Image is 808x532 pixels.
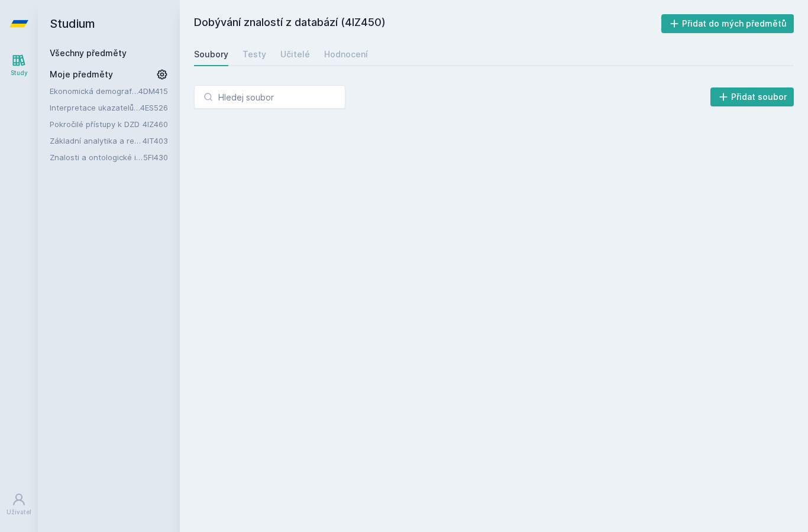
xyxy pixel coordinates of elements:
a: Učitelé [280,43,310,66]
a: 4IZ460 [143,119,168,129]
a: Ekonomická demografie I [50,85,138,97]
a: Pokročilé přístupy k DZD [50,118,143,130]
a: 4ES526 [140,103,168,112]
a: Znalosti a ontologické inženýrství [50,151,143,163]
input: Hledej soubor [194,85,345,109]
a: Interpretace ukazatelů ekonomického a sociálního vývoje (anglicky) [50,102,140,113]
a: Soubory [194,43,228,66]
a: 4IT403 [143,136,168,145]
h2: Dobývání znalostí z databází (4IZ450) [194,14,661,33]
a: 4DM415 [138,86,168,96]
button: Přidat do mých předmětů [661,14,794,33]
div: Study [11,69,28,77]
div: Hodnocení [324,48,368,60]
a: Testy [243,43,266,66]
a: 5FI430 [143,153,168,162]
div: Učitelé [280,48,310,60]
a: Základní analytika a reporting [50,135,143,147]
div: Testy [243,48,266,60]
div: Soubory [194,48,228,60]
a: Všechny předměty [50,48,127,58]
a: Study [2,47,35,83]
a: Hodnocení [324,43,368,66]
span: Moje předměty [50,69,113,80]
button: Přidat soubor [710,87,794,106]
a: Uživatel [2,486,35,523]
div: Uživatel [7,508,31,517]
